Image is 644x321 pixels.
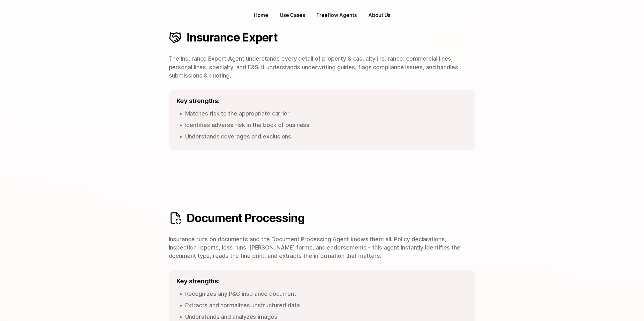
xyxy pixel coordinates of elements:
[316,11,357,19] p: Freeflow Agents
[185,133,292,140] span: Understands coverages and exclusions
[254,11,268,19] p: Home
[185,290,297,297] span: Recognizes any P&C insurance document
[177,98,220,104] h5: Key strengths:
[185,302,300,309] span: Extracts and normalizes unstructured data
[169,55,475,79] p: The Insurance Expert Agent understands every detail of property & casualty insurance: commercial ...
[368,11,390,19] p: About Us
[169,235,475,260] p: Insurance runs on documents and the Document Processing Agent knows them all. Policy declarations...
[280,11,305,19] div: Use Cases
[185,110,290,117] span: Matches risk to the appropriate carrier
[251,10,271,20] a: Home
[313,10,360,20] a: Freeflow Agents
[185,122,310,128] span: Identifies adverse risk in the book of business
[185,313,277,320] span: Understands and analyzes images
[365,10,393,20] a: About Us
[187,31,475,44] h3: Insurance Expert
[177,278,220,284] h5: Key strengths:
[187,211,475,225] h3: Document Processing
